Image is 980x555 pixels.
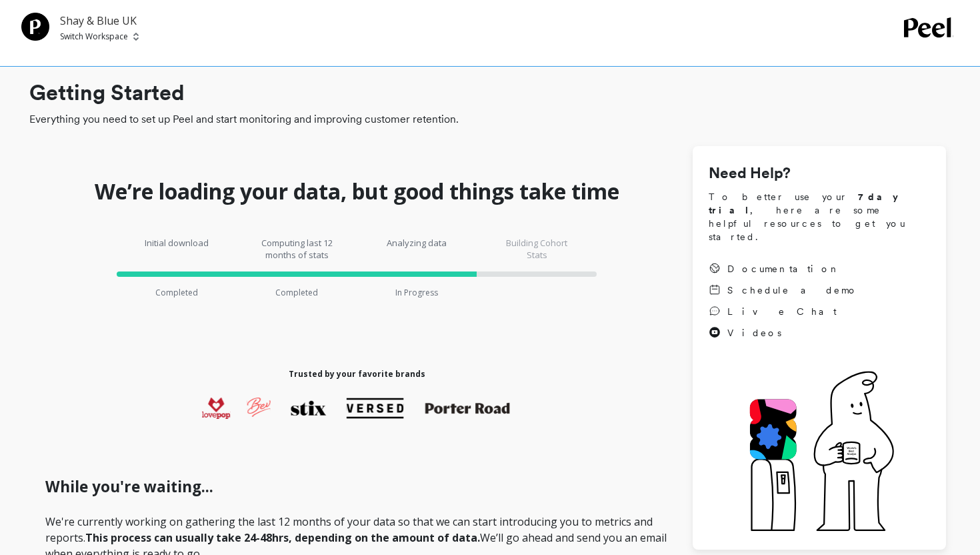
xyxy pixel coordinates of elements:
[727,262,841,275] span: Documentation
[95,178,619,205] h1: We’re loading your data, but good things take time
[377,237,457,261] p: Analyzing data
[155,288,198,298] p: Completed
[257,237,337,261] p: Computing last 12 months of stats
[709,190,930,243] span: To better use your , here are some helpful resources to get you started.
[727,305,837,318] span: Live Chat
[133,31,139,42] img: picker
[137,237,217,261] p: Initial download
[709,326,858,340] a: Videos
[60,13,139,29] p: Shay & Blue UK
[727,284,858,297] span: Schedule a demo
[709,262,858,275] a: Documentation
[709,191,909,215] strong: 7 day trial
[289,369,425,380] h1: Trusted by your favorite brands
[727,326,781,340] span: Videos
[29,111,946,127] span: Everything you need to set up Peel and start monitoring and improving customer retention.
[21,13,49,41] img: Team Profile
[497,237,577,261] p: Building Cohort Stats
[85,530,480,545] strong: This process can usually take 24-48hrs, depending on the amount of data.
[709,284,858,297] a: Schedule a demo
[29,77,946,109] h1: Getting Started
[45,476,669,498] h1: While you're waiting...
[275,288,318,298] p: Completed
[395,288,438,298] p: In Progress
[709,162,930,185] h1: Need Help?
[60,31,128,42] p: Switch Workspace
